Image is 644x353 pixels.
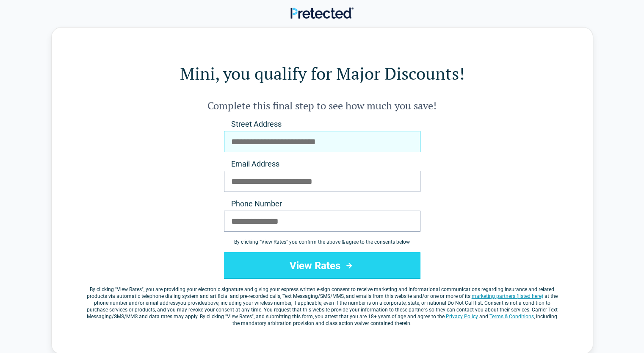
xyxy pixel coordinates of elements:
h1: Mini, you qualify for Major Discounts! [86,61,559,85]
a: marketing partners (listed here) [472,293,543,299]
a: Terms & Conditions [489,314,534,320]
button: View Rates [224,252,420,279]
label: Street Address [224,119,420,129]
label: Email Address [224,159,420,169]
div: By clicking " View Rates " you confirm the above & agree to the consents below [224,239,420,245]
a: Privacy Policy [446,314,478,320]
label: Phone Number [224,199,420,209]
span: View Rates [117,286,142,292]
h2: Complete this final step to see how much you save! [86,99,559,112]
label: By clicking " ", you are providing your electronic signature and giving your express written e-si... [86,286,559,327]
